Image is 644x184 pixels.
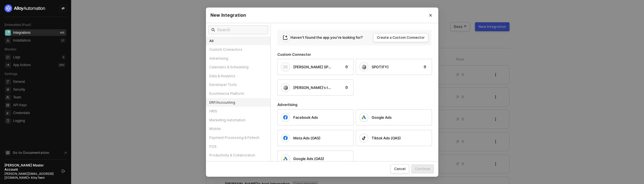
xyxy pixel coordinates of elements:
img: icon [362,115,366,120]
div: Custom Connectors [206,45,270,54]
div: New Integration [210,12,434,18]
div: Ecommerce Platform [206,89,270,98]
div: Project Management [206,160,270,169]
span: Tiktok Ads (OAS) [372,135,401,141]
div: HRIS [206,107,270,116]
div: Cancel [394,166,406,171]
span: [PERSON_NAME]'s test integration [293,85,333,90]
div: POS [206,142,270,151]
span: SPOTIFY) [372,64,389,69]
span: icon-trash [345,86,348,89]
div: All [206,37,270,45]
img: icon [283,156,288,161]
span: Google Ads [372,115,392,120]
div: Custom Connector [277,52,439,57]
div: Haven't found the app you're looking for? [290,35,363,40]
span: [PERSON_NAME] SPOTIFY [293,64,333,69]
div: Create a Custom Connector [377,35,425,40]
span: Google Ads (OAS) [293,156,324,161]
div: Payment Processing & Fintech [206,133,270,142]
div: Calendars & Scheduling [206,63,270,72]
span: Meta Ads (OAS) [293,135,320,141]
button: Cancel [391,164,409,173]
span: icon-search [212,28,215,32]
input: Search [217,27,265,33]
button: Continue [411,164,434,173]
span: icon-integration [283,35,287,40]
img: icon [283,115,288,120]
div: ERP/Accounting [206,98,270,107]
span: Facebook Ads [293,115,318,120]
div: Productivity & Collaboration [206,151,270,160]
div: Marketing Automation [206,116,270,125]
div: Developer Tools [206,80,270,89]
span: icon-trash [345,65,348,69]
img: icon [283,136,288,140]
img: icon [362,64,366,69]
button: Create a Custom Connector [373,33,428,42]
div: Data & Analytics [206,72,270,81]
img: icon [283,65,288,69]
button: Close [423,8,438,23]
img: icon [283,85,288,90]
img: icon [362,136,366,140]
span: icon-trash [423,65,427,69]
div: Mobile [206,124,270,133]
div: Advertising [206,54,270,63]
div: Advertising [277,102,439,107]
